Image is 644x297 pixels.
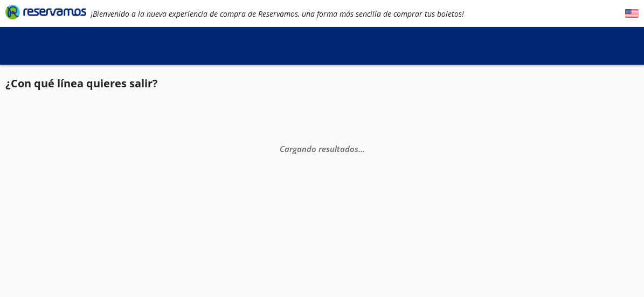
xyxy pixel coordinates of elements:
[5,75,158,92] p: ¿Con qué línea quieres salir?
[361,143,363,154] span: .
[5,4,86,23] a: Brand Logo
[280,143,365,154] em: Cargando resultados
[91,9,464,19] em: ¡Bienvenido a la nueva experiencia de compra de Reservamos, una forma más sencilla de comprar tus...
[5,4,86,20] i: Brand Logo
[625,7,639,20] button: English
[358,143,361,154] span: .
[363,143,365,154] span: .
